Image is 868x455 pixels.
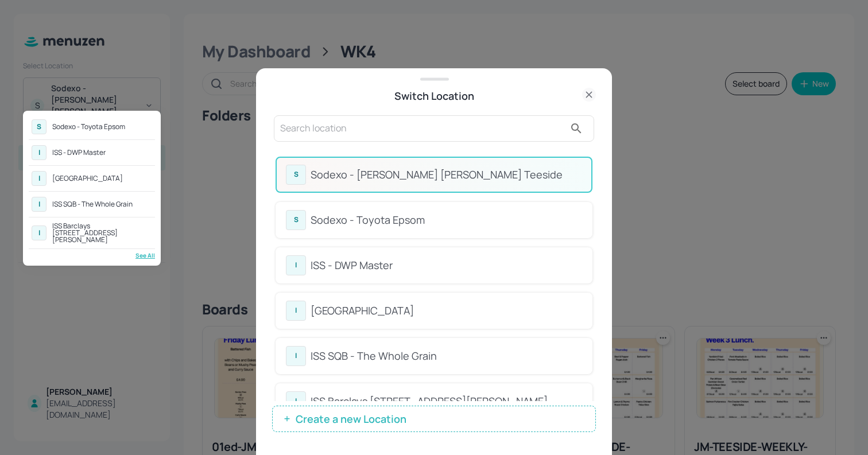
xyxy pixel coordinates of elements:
div: I [32,225,46,240]
div: [GEOGRAPHIC_DATA] [52,175,123,182]
div: Sodexo - Toyota Epsom [52,123,125,130]
div: I [32,145,46,160]
div: I [32,171,46,186]
div: ISS Barclays [STREET_ADDRESS][PERSON_NAME] [52,223,152,243]
div: I [32,197,46,212]
div: ISS - DWP Master [52,149,106,156]
div: ISS SQB - The Whole Grain [52,201,133,208]
div: See All [29,251,155,260]
div: S [32,119,46,134]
